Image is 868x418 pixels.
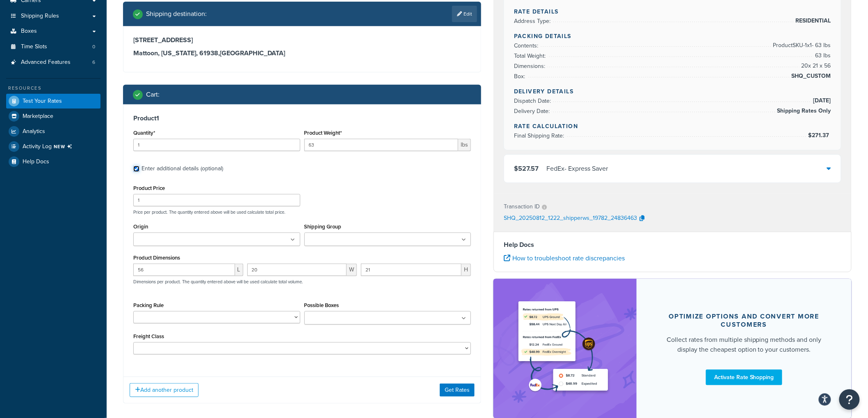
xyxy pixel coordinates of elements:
label: Product Weight* [304,130,342,136]
div: FedEx - Express Saver [546,163,608,174]
div: Collect rates from multiple shipping methods and only display the cheapest option to your customers. [656,335,832,355]
a: Activity LogNEW [6,139,101,154]
span: Shipping Rules [21,13,59,20]
h2: Cart : [146,91,160,98]
span: Box: [514,72,527,81]
span: Dispatch Date: [514,97,553,105]
span: Marketplace [23,113,53,120]
span: Help Docs [23,158,49,165]
span: SHQ_CUSTOM [790,71,831,81]
h3: Product 1 [133,114,471,122]
h2: Shipping destination : [146,10,207,18]
li: Advanced Features [6,55,101,70]
p: Price per product. The quantity entered above will be used calculate total price. [131,209,473,215]
span: $527.57 [514,164,539,173]
h4: Rate Details [514,7,831,16]
a: Time Slots0 [6,39,101,54]
label: Possible Boxes [304,302,339,308]
label: Origin [133,224,148,230]
span: L [235,264,243,276]
span: 63 lbs [813,51,831,61]
label: Freight Class [133,333,164,339]
span: lbs [458,139,471,151]
p: Transaction ID [504,201,540,212]
h4: Help Docs [504,240,841,250]
label: Product Dimensions [133,255,180,261]
span: [DATE] [811,96,831,106]
span: 20 x 21 x 56 [799,61,831,71]
li: Time Slots [6,39,101,54]
a: How to troubleshoot rate discrepancies [504,253,625,263]
h3: Mattoon, [US_STATE], 61938 , [GEOGRAPHIC_DATA] [133,49,471,57]
h3: [STREET_ADDRESS] [133,36,471,44]
h4: Rate Calculation [514,122,831,131]
label: Product Price [133,185,165,191]
input: Enter additional details (optional) [133,166,139,172]
input: 0.00 [304,139,459,151]
input: 0.0 [133,139,300,151]
li: [object Object] [6,139,101,154]
a: Analytics [6,124,101,139]
span: Contents: [514,41,540,50]
button: Add another product [130,383,199,397]
span: RESIDENTIAL [794,16,831,26]
a: Help Docs [6,154,101,169]
span: Boxes [21,28,37,35]
span: Test Your Rates [23,98,62,105]
span: Delivery Date: [514,107,552,115]
a: Boxes [6,24,101,39]
a: Advanced Features6 [6,55,101,70]
p: SHQ_20250812_1222_shipperws_19782_24836463 [504,212,637,225]
span: $271.37 [808,131,831,140]
span: Final Shipping Rate: [514,131,566,140]
div: Enter additional details (optional) [142,163,223,174]
span: Advanced Features [21,59,71,66]
span: NEW [54,143,75,150]
a: Edit [452,6,477,22]
span: Total Weight: [514,52,548,60]
h4: Delivery Details [514,87,831,96]
label: Shipping Group [304,224,342,230]
button: Get Rates [440,384,475,397]
span: 6 [92,59,95,66]
label: Packing Rule [133,302,164,308]
img: feature-image-rateshop-7084cbbcb2e67ef1d54c2e976f0e592697130d5817b016cf7cc7e13314366067.png [514,291,617,406]
a: Shipping Rules [6,9,101,24]
span: Time Slots [21,43,47,50]
div: Optimize options and convert more customers [656,312,832,329]
p: Dimensions per product. The quantity entered above will be used calculate total volume. [131,279,303,285]
span: H [461,264,471,276]
div: Resources [6,85,101,92]
label: Quantity* [133,130,155,136]
span: Activity Log [23,141,75,152]
span: Product SKU-1 x 1 - 63 lbs [771,41,831,50]
span: Address Type: [514,17,553,25]
span: Shipping Rates Only [775,106,831,116]
span: Analytics [23,128,45,135]
a: Test Your Rates [6,94,101,108]
a: Marketplace [6,109,101,124]
button: Open Resource Center [839,389,860,410]
span: W [347,264,357,276]
span: Dimensions: [514,62,547,70]
span: 0 [92,43,95,50]
a: Activate Rate Shopping [706,370,782,385]
h4: Packing Details [514,32,831,41]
